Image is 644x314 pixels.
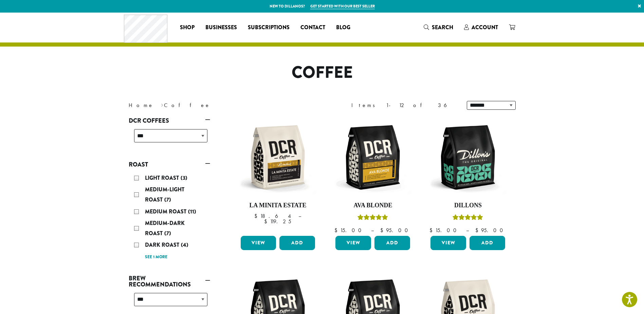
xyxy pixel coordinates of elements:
span: – [466,227,469,234]
bdi: 95.00 [475,227,506,234]
span: $ [380,227,386,234]
bdi: 95.00 [380,227,411,234]
div: Items 1-12 of 36 [351,101,457,109]
span: (4) [181,241,188,249]
span: Dark Roast [145,241,181,249]
a: La Minita Estate [239,118,317,233]
span: (7) [164,196,171,204]
button: Add [470,236,505,250]
span: (3) [181,174,187,182]
span: – [298,212,301,220]
a: DillonsRated 5.00 out of 5 [429,118,507,233]
a: Brew Recommendations [129,273,210,290]
span: Contact [300,23,325,32]
span: Account [472,23,498,31]
img: DCR-12oz-Dillons-Stock-scaled.png [429,118,507,196]
span: Blog [336,23,350,32]
a: View [430,236,466,250]
span: › [161,99,163,109]
span: $ [429,227,435,234]
span: $ [334,227,340,234]
bdi: 15.00 [429,227,460,234]
a: View [335,236,371,250]
span: Subscriptions [248,23,290,32]
h1: Coffee [124,63,521,83]
span: $ [475,227,481,234]
span: Light Roast [145,174,181,182]
a: View [241,236,276,250]
img: DCR-12oz-Ava-Blonde-Stock-scaled.png [334,118,412,196]
bdi: 119.25 [264,218,291,225]
span: Businesses [205,23,237,32]
a: Ava BlondeRated 5.00 out of 5 [334,118,412,233]
a: DCR Coffees [129,115,210,126]
div: Roast [129,170,210,264]
span: Medium-Light Roast [145,186,184,204]
div: Rated 5.00 out of 5 [357,213,388,224]
span: Medium Roast [145,208,188,215]
span: Search [432,23,453,31]
button: Add [279,236,315,250]
span: (11) [188,208,196,215]
a: Home [129,102,154,109]
button: Add [374,236,410,250]
a: Search [418,22,459,33]
img: DCR-12oz-La-Minita-Estate-Stock-scaled.png [239,118,317,196]
h4: La Minita Estate [239,202,317,209]
a: Roast [129,159,210,170]
span: – [371,227,374,234]
a: Shop [174,22,200,33]
h4: Dillons [429,202,507,209]
span: $ [264,218,270,225]
h4: Ava Blonde [334,202,412,209]
bdi: 15.00 [334,227,365,234]
span: Shop [180,23,195,32]
a: Get started with our best seller [310,3,375,9]
div: Rated 5.00 out of 5 [453,213,483,224]
span: Medium-Dark Roast [145,219,185,237]
div: DCR Coffees [129,126,210,151]
span: (7) [164,229,171,237]
nav: Breadcrumb [129,101,312,109]
a: See 1 more [145,254,167,261]
bdi: 18.64 [254,212,292,220]
span: $ [254,212,260,220]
